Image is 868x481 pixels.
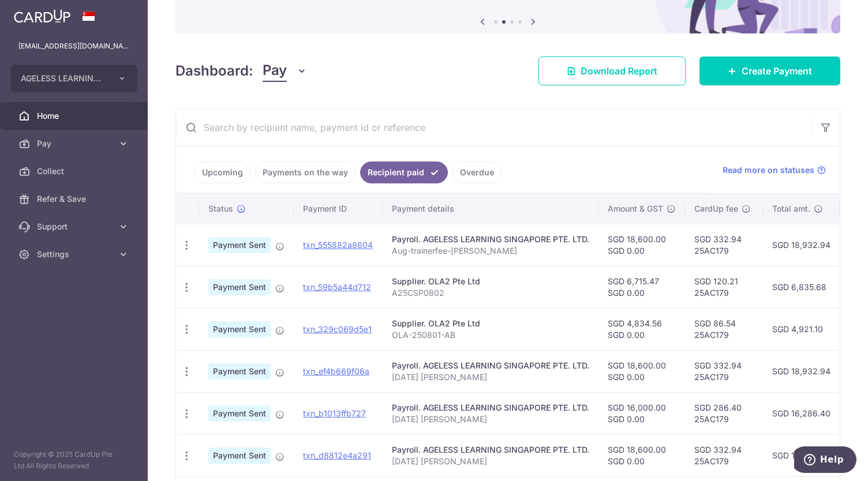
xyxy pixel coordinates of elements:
[685,308,763,350] td: SGD 86.54 25AC179
[208,363,271,379] span: Payment Sent
[763,434,840,476] td: SGD 18,932.94
[303,366,369,376] a: txn_ef4b669f06a
[208,203,233,215] span: Status
[194,161,250,183] a: Upcoming
[685,224,763,266] td: SGD 332.94 25AC179
[208,321,271,337] span: Payment Sent
[263,60,287,82] span: Pay
[18,40,129,52] p: [EMAIL_ADDRESS][DOMAIN_NAME]
[392,360,589,371] div: Payroll. AGELESS LEARNING SINGAPORE PTE. LTD.
[208,237,271,253] span: Payment Sent
[10,65,137,92] button: AGELESS LEARNING SINGAPORE PTE. LTD.
[37,110,113,122] span: Home
[392,402,589,414] div: Payroll. AGELESS LEARNING SINGAPORE PTE. LTD.
[763,266,840,308] td: SGD 6,835.68
[694,203,738,215] span: CardUp fee
[763,224,840,266] td: SGD 18,932.94
[208,448,271,464] span: Payment Sent
[763,308,840,350] td: SGD 4,921.10
[303,324,372,334] a: txn_329c069d5e1
[763,350,840,392] td: SGD 18,932.94
[392,329,589,341] p: OLA-250801-AB
[392,276,589,287] div: Supplier. OLA2 Pte Ltd
[794,446,856,475] iframe: Opens a widget where you can find more information
[263,60,307,82] button: Pay
[598,392,685,434] td: SGD 16,000.00 SGD 0.00
[208,279,271,295] span: Payment Sent
[21,73,106,84] span: AGELESS LEARNING SINGAPORE PTE. LTD.
[772,203,810,215] span: Total amt.
[685,392,763,434] td: SGD 286.40 25AC179
[37,193,113,205] span: Refer & Save
[303,408,366,418] a: txn_b1013ffb727
[392,371,589,383] p: [DATE] [PERSON_NAME]
[392,234,589,245] div: Payroll. AGELESS LEARNING SINGAPORE PTE. LTD.
[598,224,685,266] td: SGD 18,600.00 SGD 0.00
[255,161,356,183] a: Payments on the way
[685,266,763,308] td: SGD 120.21 25AC179
[294,194,383,224] th: Payment ID
[392,318,589,329] div: Supplier. OLA2 Pte Ltd
[392,414,589,425] p: [DATE] [PERSON_NAME]
[598,434,685,476] td: SGD 18,600.00 SGD 0.00
[383,194,598,224] th: Payment details
[392,245,589,257] p: Aug-trainerfee-[PERSON_NAME]
[608,203,663,215] span: Amount & GST
[360,161,448,183] a: Recipient paid
[452,161,502,183] a: Overdue
[723,164,814,176] span: Read more on statuses
[14,9,70,23] img: CardUp
[392,444,589,456] div: Payroll. AGELESS LEARNING SINGAPORE PTE. LTD.
[685,350,763,392] td: SGD 332.94 25AC179
[303,240,373,250] a: txn_555882a8604
[303,450,371,460] a: txn_d8812e4a291
[392,287,589,299] p: A25CSP0802
[598,350,685,392] td: SGD 18,600.00 SGD 0.00
[303,282,371,292] a: txn_59b5a44d712
[392,456,589,467] p: [DATE] [PERSON_NAME]
[723,164,826,176] a: Read more on statuses
[685,434,763,476] td: SGD 332.94 25AC179
[176,109,812,146] input: Search by recipient name, payment id or reference
[581,64,657,78] span: Download Report
[208,405,271,422] span: Payment Sent
[37,249,113,260] span: Settings
[37,166,113,177] span: Collect
[37,138,113,149] span: Pay
[742,64,812,78] span: Create Payment
[175,61,253,81] h4: Dashboard:
[598,266,685,308] td: SGD 6,715.47 SGD 0.00
[699,57,840,85] a: Create Payment
[598,308,685,350] td: SGD 4,834.56 SGD 0.00
[763,392,840,434] td: SGD 16,286.40
[37,221,113,232] span: Support
[538,57,686,85] a: Download Report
